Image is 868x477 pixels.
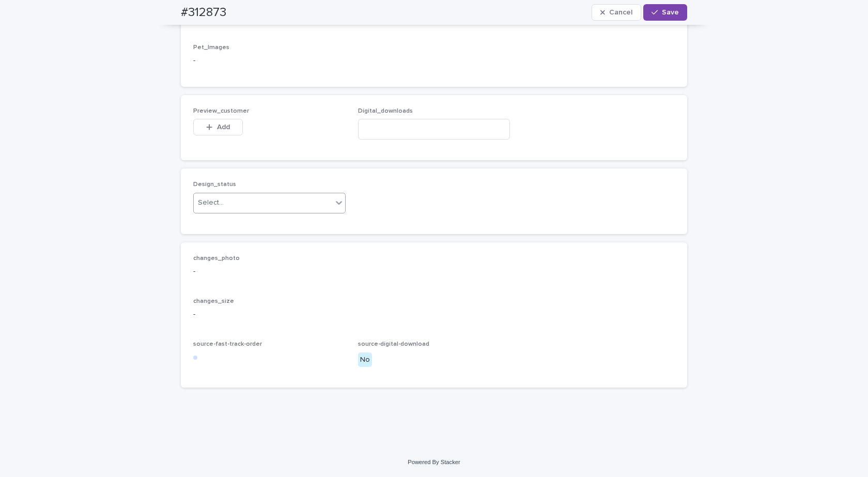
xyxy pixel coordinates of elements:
[193,119,243,135] button: Add
[358,341,429,347] span: source-digital-download
[193,181,236,188] span: Design_status
[609,9,632,16] span: Cancel
[643,4,687,21] button: Save
[193,266,675,277] p: -
[193,309,675,320] p: -
[193,44,229,51] span: Pet_Images
[198,197,224,208] div: Select...
[358,108,413,114] span: Digital_downloads
[193,298,234,304] span: changes_size
[181,5,226,20] h2: #312873
[217,124,230,131] span: Add
[662,9,679,16] span: Save
[408,459,460,465] a: Powered By Stacker
[193,108,249,114] span: Preview_customer
[193,55,675,66] p: -
[358,352,372,367] div: No
[193,255,240,261] span: changes_photo
[592,4,641,21] button: Cancel
[193,341,262,347] span: source-fast-track-order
